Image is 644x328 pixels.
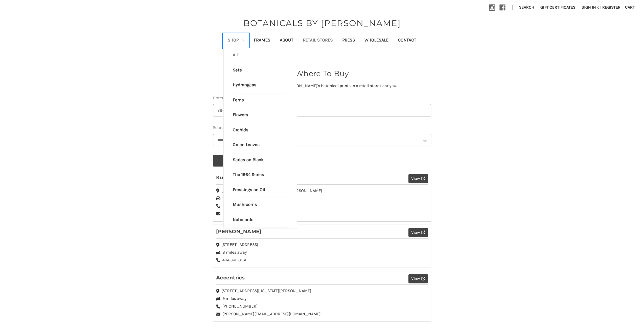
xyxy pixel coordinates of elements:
[393,33,421,48] a: Contact
[625,5,635,10] span: Cart
[216,174,428,181] h2: Kudzu Antiques + Modern
[216,249,428,255] div: 8 miles away
[275,33,298,48] a: About
[338,33,360,48] a: Press
[222,203,258,209] span: [PHONE_NUMBER]
[233,183,288,198] a: Pressings on Oil
[213,104,431,116] input: Search for an address to find nearby stores
[213,95,431,101] label: Enter your address
[596,4,601,10] span: or
[213,83,431,89] p: Search below to find [PERSON_NAME]'s botanical prints in a retail store near you.
[233,198,288,213] a: Mushrooms
[408,174,428,183] button: View
[222,311,321,317] span: [PERSON_NAME][EMAIL_ADDRESS][DOMAIN_NAME]
[233,168,288,183] a: The 1964 Series
[233,93,288,108] a: Ferns
[233,153,288,168] a: Series on Black
[222,303,258,309] span: [PHONE_NUMBER]
[298,33,338,48] a: Retail Stores
[408,274,428,283] button: View
[223,33,249,48] a: Shop
[233,78,288,93] a: Hydrangeas
[216,228,428,235] h2: [PERSON_NAME]
[213,155,256,167] button: Find Stores
[240,17,404,29] a: BOTANICALS BY [PERSON_NAME]
[221,188,322,194] span: [STREET_ADDRESS][PERSON_NAME][PERSON_NAME]
[233,123,288,138] a: Orchids
[216,274,428,281] h2: Accentrics
[213,68,431,79] h2: Where To Buy
[216,295,428,302] div: 9 miles away
[249,33,275,48] a: Frames
[233,108,288,123] a: Flowers
[221,288,311,294] span: [STREET_ADDRESS][US_STATE][PERSON_NAME]
[408,228,428,237] button: View
[222,257,246,263] span: 404.365.8161
[213,125,431,131] label: Search Radius
[233,213,288,228] a: Notecards
[221,241,258,248] span: [STREET_ADDRESS]
[233,63,288,78] a: Sets
[360,33,393,48] a: Wholesale
[510,3,515,12] li: |
[216,195,428,201] div: 7 miles away
[222,211,289,217] span: [EMAIL_ADDRESS][DOMAIN_NAME]
[233,138,288,153] a: Green Leaves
